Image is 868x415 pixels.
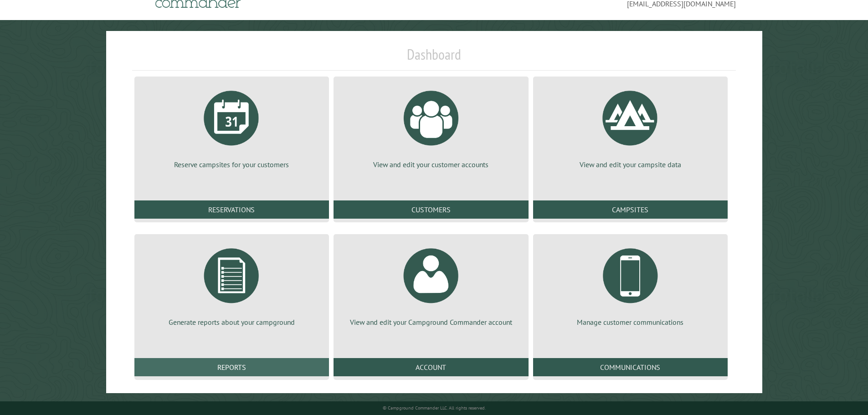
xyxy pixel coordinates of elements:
a: Reservations [134,200,329,219]
a: Account [334,358,528,376]
a: Reports [134,358,329,376]
small: © Campground Commander LLC. All rights reserved. [383,405,486,411]
a: View and edit your Campground Commander account [344,241,517,327]
a: View and edit your customer accounts [344,84,517,169]
p: Generate reports about your campground [145,317,318,327]
h1: Dashboard [132,46,736,71]
p: View and edit your customer accounts [344,159,517,169]
a: Manage customer communications [544,241,717,327]
a: Reserve campsites for your customers [145,84,318,169]
p: View and edit your Campground Commander account [344,317,517,327]
p: Reserve campsites for your customers [145,159,318,169]
a: Generate reports about your campground [145,241,318,327]
a: Communications [533,358,728,376]
a: View and edit your campsite data [544,84,717,169]
p: Manage customer communications [544,317,717,327]
a: Customers [334,200,528,219]
p: View and edit your campsite data [544,159,717,169]
a: Campsites [533,200,728,219]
